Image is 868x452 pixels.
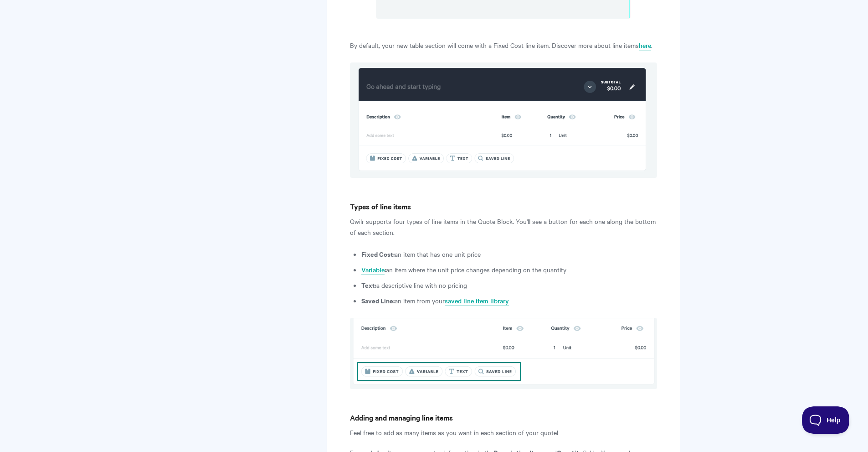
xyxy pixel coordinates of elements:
img: file-YExtf2jzBB.png [350,62,657,178]
strong: : [361,265,386,274]
strong: Saved Line: [361,296,395,305]
li: a descriptive line with no pricing [361,280,657,291]
p: By default, your new table section will come with a Fixed Cost line item. Discover more about lin... [350,40,657,51]
iframe: Toggle Customer Support [802,406,850,434]
img: file-ccKQX0x8bk.png [350,318,657,390]
a: here [639,41,651,51]
a: saved line item library [445,296,509,306]
a: Variable [361,265,385,275]
strong: Fixed Cost: [361,249,395,259]
li: an item from your [361,295,657,306]
li: an item where the unit price changes depending on the quantity [361,264,657,275]
li: an item that has one unit price [361,249,657,260]
p: Feel free to add as many items as you want in each section of your quote! [350,427,657,438]
strong: Text: [361,280,376,290]
h4: Types of line items [350,201,657,212]
h4: Adding and managing line items [350,412,657,423]
p: Qwilr supports four types of line items in the Quote Block. You'll see a button for each one alon... [350,216,657,238]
